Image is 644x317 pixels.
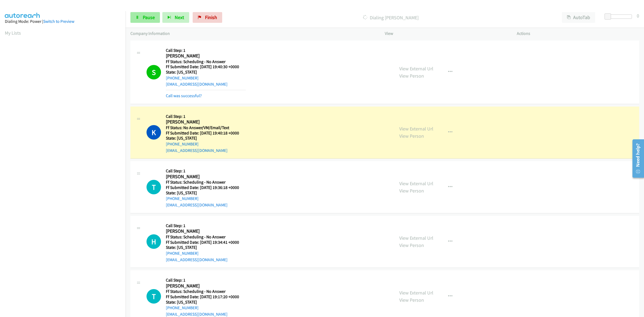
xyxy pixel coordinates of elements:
[166,174,246,180] h2: [PERSON_NAME]
[166,48,246,53] h5: Call Step: 1
[399,133,424,139] a: View Person
[166,257,228,262] a: [EMAIL_ADDRESS][DOMAIN_NAME]
[166,93,202,98] a: Call was successful?
[166,190,246,196] h5: State: [US_STATE]
[166,245,246,250] h5: State: [US_STATE]
[166,185,246,190] h5: Ff Submitted Date: [DATE] 19:36:18 +0000
[147,234,161,249] h1: H
[399,290,433,296] a: View External Url
[166,196,199,201] a: [PHONE_NUMBER]
[399,73,424,79] a: View Person
[166,70,246,75] h5: State: [US_STATE]
[193,12,222,23] a: Finish
[147,289,161,304] div: The call is yet to be attempted
[147,180,161,194] div: The call is yet to be attempted
[166,305,199,310] a: [PHONE_NUMBER]
[166,125,246,130] h5: Ff Status: No Answer/VM/Email/Text
[166,64,246,70] h5: Ff Submitted Date: [DATE] 19:40:30 +0000
[628,137,644,180] iframe: Resource Center
[399,242,424,248] a: View Person
[399,188,424,194] a: View Person
[166,180,246,185] h5: Ff Status: Scheduling - No Answer
[166,136,246,141] h5: State: [US_STATE]
[166,278,246,283] h5: Call Step: 1
[205,14,217,20] span: Finish
[517,30,639,37] p: Actions
[147,125,161,140] h1: K
[166,234,246,240] h5: Ff Status: Scheduling - No Answer
[166,130,246,136] h5: Ff Submitted Date: [DATE] 19:40:18 +0000
[166,300,246,305] h5: State: [US_STATE]
[637,12,639,19] div: 0
[399,297,424,303] a: View Person
[166,283,246,289] h2: [PERSON_NAME]
[166,289,246,294] h5: Ff Status: Scheduling - No Answer
[166,240,246,245] h5: Ff Submitted Date: [DATE] 19:34:41 +0000
[399,65,433,72] a: View External Url
[147,289,161,304] h1: T
[130,30,375,37] p: Company Information
[166,148,228,153] a: [EMAIL_ADDRESS][DOMAIN_NAME]
[607,14,632,19] div: Delay between calls (in seconds)
[229,14,552,21] p: Dialing [PERSON_NAME]
[166,119,246,125] h2: [PERSON_NAME]
[130,12,160,23] a: Pause
[166,59,246,64] h5: Ff Status: Scheduling - No Answer
[166,202,228,207] a: [EMAIL_ADDRESS][DOMAIN_NAME]
[166,114,246,119] h5: Call Step: 1
[5,41,126,296] iframe: Dialpad
[162,12,189,23] button: Next
[175,14,184,20] span: Next
[166,75,199,81] a: [PHONE_NUMBER]
[147,180,161,194] h1: T
[5,18,121,25] div: Dialing Mode: Power |
[166,312,228,317] a: [EMAIL_ADDRESS][DOMAIN_NAME]
[166,82,228,87] a: [EMAIL_ADDRESS][DOMAIN_NAME]
[166,228,246,234] h2: [PERSON_NAME]
[166,53,246,59] h2: [PERSON_NAME]
[562,12,595,23] button: AutoTab
[399,235,433,241] a: View External Url
[43,19,74,24] a: Switch to Preview
[166,294,246,300] h5: Ff Submitted Date: [DATE] 19:17:20 +0000
[147,234,161,249] div: The call is yet to be attempted
[385,30,507,37] p: View
[166,251,199,256] a: [PHONE_NUMBER]
[166,223,246,228] h5: Call Step: 1
[166,141,199,147] a: [PHONE_NUMBER]
[143,14,155,20] span: Pause
[166,168,246,174] h5: Call Step: 1
[399,126,433,132] a: View External Url
[5,30,21,36] a: My Lists
[399,180,433,187] a: View External Url
[147,65,161,79] h1: S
